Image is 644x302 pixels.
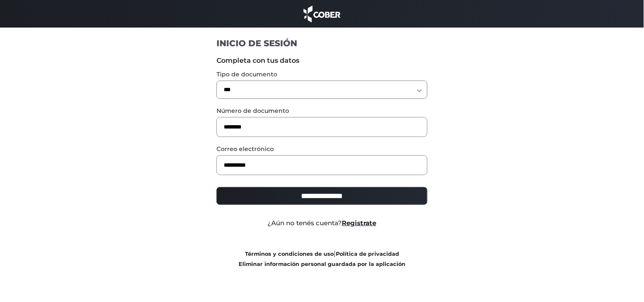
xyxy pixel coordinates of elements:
a: Política de privacidad [336,251,399,257]
img: cober_marca.png [301,4,343,23]
a: Eliminar información personal guardada por la aplicación [239,261,405,267]
label: Correo electrónico [217,145,427,154]
div: | [210,249,434,269]
div: ¿Aún no tenés cuenta? [210,218,434,228]
a: Registrate [342,219,377,227]
label: Tipo de documento [217,70,427,79]
h1: INICIO DE SESIÓN [217,38,427,49]
label: Número de documento [217,106,427,115]
label: Completa con tus datos [217,56,427,66]
a: Términos y condiciones de uso [245,251,334,257]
